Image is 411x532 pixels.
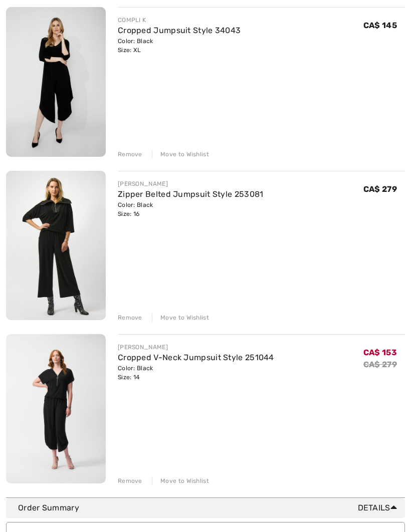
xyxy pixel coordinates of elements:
[152,150,209,159] div: Move to Wishlist
[118,189,264,199] a: Zipper Belted Jumpsuit Style 253081
[18,502,401,514] div: Order Summary
[118,364,274,382] div: Color: Black Size: 14
[118,26,241,35] a: Cropped Jumpsuit Style 34043
[363,348,397,357] span: CA$ 153
[6,7,106,157] img: Cropped Jumpsuit Style 34043
[118,476,142,485] div: Remove
[363,360,397,369] s: CA$ 279
[118,150,142,159] div: Remove
[118,37,241,55] div: Color: Black Size: XL
[118,343,274,352] div: [PERSON_NAME]
[118,353,274,362] a: Cropped V-Neck Jumpsuit Style 251044
[118,200,264,218] div: Color: Black Size: 16
[118,313,142,322] div: Remove
[363,21,397,30] span: CA$ 145
[152,313,209,322] div: Move to Wishlist
[118,179,264,188] div: [PERSON_NAME]
[6,171,106,320] img: Zipper Belted Jumpsuit Style 253081
[363,184,397,194] span: CA$ 279
[358,502,401,514] span: Details
[118,16,241,25] div: COMPLI K
[152,476,209,485] div: Move to Wishlist
[6,334,106,483] img: Cropped V-Neck Jumpsuit Style 251044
